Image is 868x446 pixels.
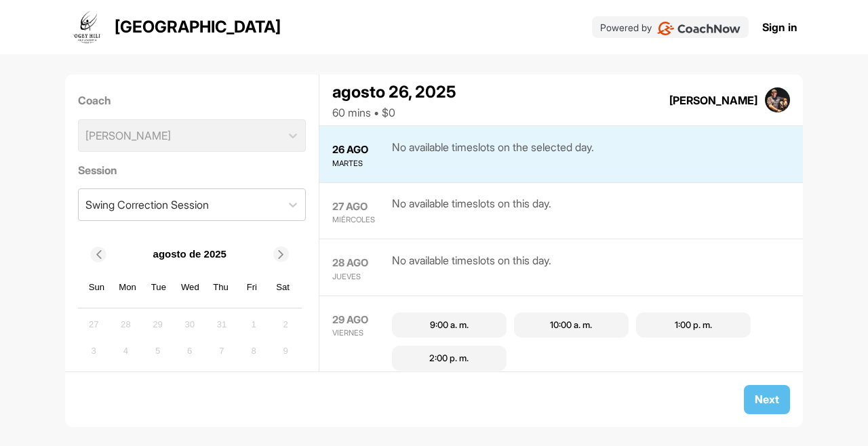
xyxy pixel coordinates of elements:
[430,319,469,332] div: 9:00 a. m.
[148,315,168,335] div: Not available Tuesday, July 29th, 2025
[243,315,264,335] div: Not available Friday, August 1st, 2025
[762,19,797,35] a: Sign in
[78,162,307,178] label: Session
[243,367,264,387] div: Not available Friday, August 15th, 2025
[78,92,307,108] label: Coach
[392,252,551,283] div: No available timeslots on this day.
[212,315,232,335] div: Not available Thursday, July 31st, 2025
[275,340,296,361] div: Not available Saturday, August 9th, 2025
[332,158,389,169] div: MARTES
[115,15,281,39] p: [GEOGRAPHIC_DATA]
[153,247,226,262] p: agosto de 2025
[675,319,712,332] div: 1:00 p. m.
[392,195,551,226] div: No available timeslots on this day.
[744,385,790,414] button: Next
[83,315,104,335] div: Not available Sunday, July 27th, 2025
[243,279,261,296] div: Fri
[212,340,232,361] div: Not available Thursday, August 7th, 2025
[243,340,264,361] div: Not available Friday, August 8th, 2025
[657,22,741,35] img: CoachNow
[115,340,136,361] div: Not available Monday, August 4th, 2025
[332,312,389,328] div: 29 AGO
[332,327,389,339] div: VIERNES
[212,367,232,387] div: Not available Thursday, August 14th, 2025
[115,315,136,335] div: Not available Monday, July 28th, 2025
[85,197,209,213] div: Swing Correction Session
[429,352,469,365] div: 2:00 p. m.
[71,11,104,43] img: logo
[332,256,389,271] div: 28 AGO
[669,92,757,108] div: [PERSON_NAME]
[550,319,592,332] div: 10:00 a. m.
[88,279,106,296] div: Sun
[600,20,652,35] p: Powered by
[332,199,389,215] div: 27 AGO
[180,367,200,387] div: Not available Wednesday, August 13th, 2025
[392,139,594,169] div: No available timeslots on the selected day.
[148,340,168,361] div: Not available Tuesday, August 5th, 2025
[332,104,456,121] div: 60 mins • $0
[83,340,104,361] div: Not available Sunday, August 3rd, 2025
[332,214,389,226] div: MIÉRCOLES
[150,279,167,296] div: Tue
[332,142,389,158] div: 26 AGO
[83,367,104,387] div: Not available Sunday, August 10th, 2025
[180,315,200,335] div: Not available Wednesday, July 30th, 2025
[115,367,136,387] div: Not available Monday, August 11th, 2025
[332,271,389,283] div: JUEVES
[181,279,199,296] div: Wed
[332,80,456,104] div: agosto 26, 2025
[180,340,200,361] div: Not available Wednesday, August 6th, 2025
[275,367,296,387] div: Not available Saturday, August 16th, 2025
[274,279,292,296] div: Sat
[119,279,136,296] div: Mon
[212,279,230,296] div: Thu
[148,367,168,387] div: Not available Tuesday, August 12th, 2025
[275,315,296,335] div: Not available Saturday, August 2nd, 2025
[765,87,791,113] img: square_924b3cc1736c82fb3c192aaf4cff42fa.jpg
